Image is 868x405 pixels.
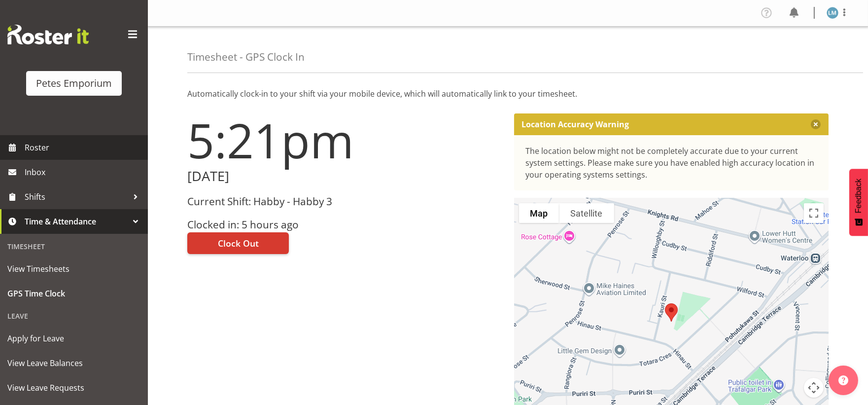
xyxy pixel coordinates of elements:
h3: Clocked in: 5 hours ago [187,219,502,230]
a: View Timesheets [2,257,145,281]
span: Clock Out [218,237,259,250]
h4: Timesheet - GPS Clock In [187,51,305,63]
button: Close message [811,119,821,129]
button: Toggle fullscreen view [804,203,824,223]
span: View Timesheets [7,261,140,276]
img: lianne-morete5410.jpg [827,7,838,19]
div: Timesheet [2,236,145,257]
span: GPS Time Clock [7,286,140,301]
h1: 5:21pm [187,113,502,167]
span: Apply for Leave [7,331,140,346]
span: View Leave Balances [7,356,140,370]
a: View Leave Balances [2,351,145,375]
span: Feedback [854,179,863,213]
p: Automatically clock-in to your shift via your mobile device, which will automatically link to you... [187,88,829,100]
button: Show street map [519,203,559,223]
button: Show satellite imagery [559,203,614,223]
span: Roster [25,140,143,155]
span: View Leave Requests [7,380,140,395]
a: GPS Time Clock [2,281,145,306]
div: Petes Emporium [36,76,112,91]
img: Rosterit website logo [7,25,89,44]
h3: Current Shift: Habby - Habby 3 [187,196,502,207]
div: Leave [2,306,145,326]
span: Shifts [25,189,128,204]
span: Time & Attendance [25,214,128,229]
img: help-xxl-2.png [838,375,848,385]
h2: [DATE] [187,169,502,184]
button: Feedback - Show survey [849,169,868,236]
button: Map camera controls [804,378,824,398]
span: Inbox [25,165,143,180]
a: Apply for Leave [2,326,145,351]
a: View Leave Requests [2,375,145,400]
p: Location Accuracy Warning [522,119,629,129]
div: The location below might not be completely accurate due to your current system settings. Please m... [526,145,817,181]
button: Clock Out [187,232,289,254]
